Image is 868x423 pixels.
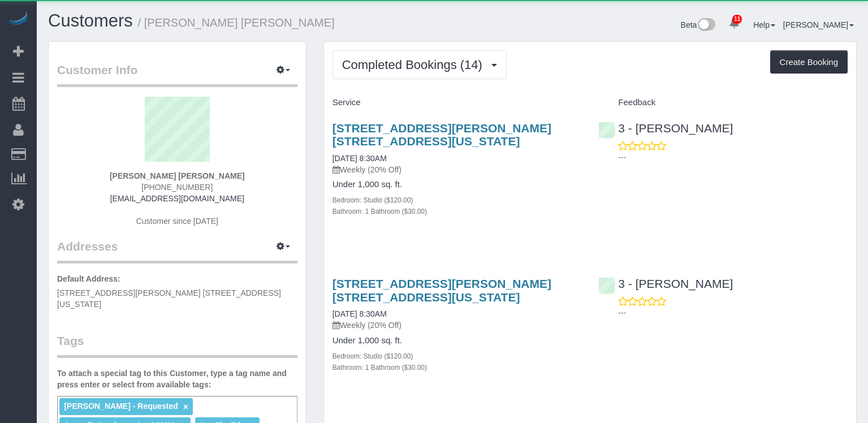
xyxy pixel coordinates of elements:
[332,364,427,372] small: Bathroom: 1 Bathroom ($30.00)
[332,320,582,331] p: Weekly (20% Off)
[618,307,848,318] p: ---
[57,333,297,358] legend: Tags
[332,50,507,79] button: Completed Bookings (14)
[332,352,413,360] small: Bedroom: Studio ($120.00)
[57,368,297,390] label: To attach a special tag to this Customer, type a tag name and press enter or select from availabl...
[697,18,715,33] img: New interface
[598,98,848,107] h4: Feedback
[598,277,733,290] a: 3 - [PERSON_NAME]
[48,11,133,31] a: Customers
[332,164,582,175] p: Weekly (20% Off)
[110,171,245,180] strong: [PERSON_NAME] [PERSON_NAME]
[681,20,716,29] a: Beta
[57,273,120,284] label: Default Address:
[332,309,387,318] a: [DATE] 8:30AM
[110,194,244,203] a: [EMAIL_ADDRESS][DOMAIN_NAME]
[7,11,29,27] img: Automaid Logo
[618,152,848,163] p: ---
[332,277,551,303] a: [STREET_ADDRESS][PERSON_NAME] [STREET_ADDRESS][US_STATE]
[332,196,413,204] small: Bedroom: Studio ($120.00)
[332,208,427,215] small: Bathroom: 1 Bathroom ($30.00)
[770,50,848,74] button: Create Booking
[332,336,582,346] h4: Under 1,000 sq. ft.
[57,288,281,309] span: [STREET_ADDRESS][PERSON_NAME] [STREET_ADDRESS][US_STATE]
[332,154,387,163] a: [DATE] 8:30AM
[723,11,745,36] a: 11
[332,180,582,189] h4: Under 1,000 sq. ft.
[342,58,488,72] span: Completed Bookings (14)
[732,15,742,24] span: 11
[332,122,551,148] a: [STREET_ADDRESS][PERSON_NAME] [STREET_ADDRESS][US_STATE]
[598,122,733,135] a: 3 - [PERSON_NAME]
[183,402,188,412] a: ×
[332,98,582,107] h4: Service
[136,217,218,226] span: Customer since [DATE]
[138,16,335,29] small: / [PERSON_NAME] [PERSON_NAME]
[64,402,178,411] span: [PERSON_NAME] - Requested
[753,20,775,29] a: Help
[783,20,854,29] a: [PERSON_NAME]
[141,183,213,192] span: [PHONE_NUMBER]
[57,62,297,87] legend: Customer Info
